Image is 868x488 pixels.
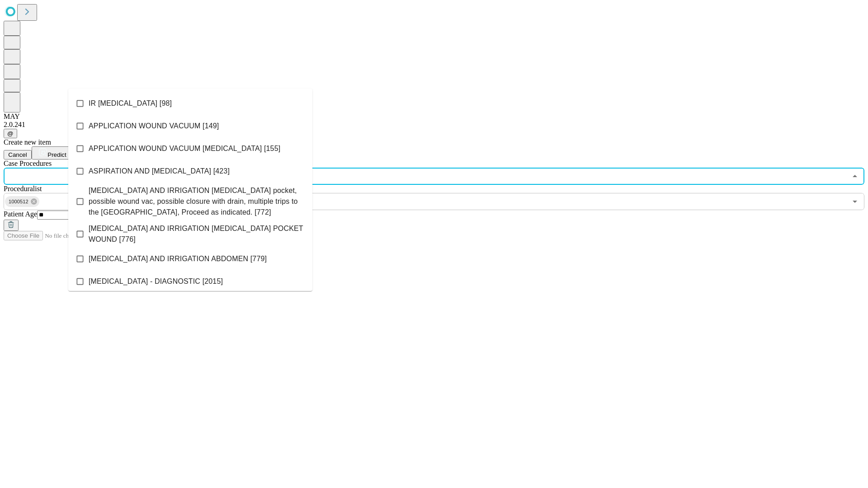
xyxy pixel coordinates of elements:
span: APPLICATION WOUND VACUUM [MEDICAL_DATA] [155] [89,143,280,154]
button: Close [849,170,861,183]
span: Cancel [8,151,27,158]
button: @ [4,129,17,138]
span: 1000512 [5,197,32,207]
button: Cancel [4,150,32,160]
span: Predict [47,151,66,158]
span: Scheduled Procedure [4,160,52,167]
span: [MEDICAL_DATA] AND IRRIGATION [MEDICAL_DATA] POCKET WOUND [776] [89,223,305,245]
div: MAY [4,113,864,121]
button: Open [849,195,861,208]
span: APPLICATION WOUND VACUUM [149] [89,121,219,131]
span: IR [MEDICAL_DATA] [98] [89,98,172,109]
span: ASPIRATION AND [MEDICAL_DATA] [423] [89,166,230,177]
span: [MEDICAL_DATA] AND IRRIGATION [MEDICAL_DATA] pocket, possible wound vac, possible closure with dr... [89,185,305,218]
div: 1000512 [5,196,39,207]
span: Patient Age [4,210,37,218]
span: @ [7,130,14,137]
button: Predict [32,146,73,160]
span: [MEDICAL_DATA] AND IRRIGATION ABDOMEN [779] [89,253,267,264]
span: Proceduralist [4,185,42,192]
span: [MEDICAL_DATA] - DIAGNOSTIC [2015] [89,276,223,287]
div: 2.0.241 [4,121,864,129]
span: Create new item [4,138,51,146]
